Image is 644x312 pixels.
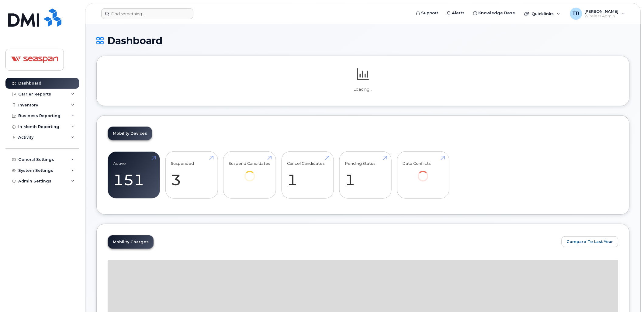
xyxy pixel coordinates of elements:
[562,236,618,247] button: Compare To Last Year
[108,87,618,92] p: Loading...
[403,155,444,190] a: Data Conflicts
[108,235,154,249] a: Mobility Charges
[287,155,328,195] a: Cancel Candidates 1
[345,155,386,195] a: Pending Status 1
[229,155,271,190] a: Suspend Candidates
[113,155,154,195] a: Active 151
[171,155,212,195] a: Suspended 3
[96,35,630,46] h1: Dashboard
[108,127,152,140] a: Mobility Devices
[567,239,613,244] span: Compare To Last Year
